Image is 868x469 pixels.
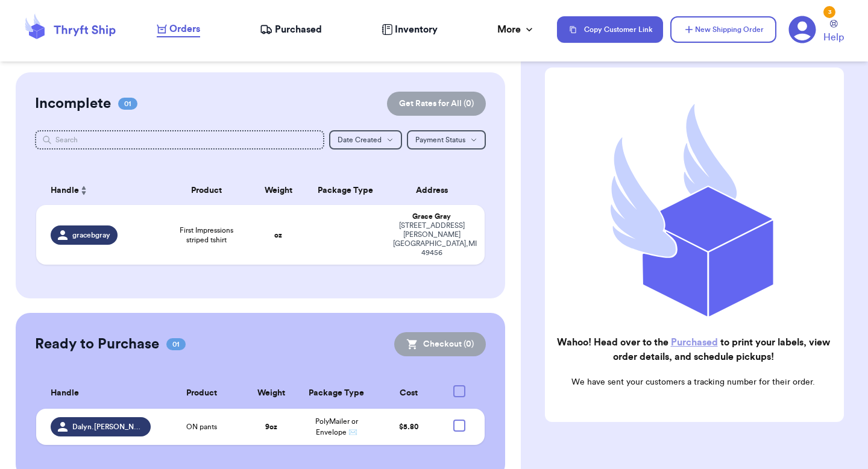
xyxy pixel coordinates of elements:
th: Product [158,378,245,409]
button: New Shipping Order [670,16,776,43]
span: 01 [166,338,186,350]
span: PolyMailer or Envelope ✉️ [315,418,358,436]
span: Purchased [275,22,322,37]
span: Orders [169,22,200,36]
strong: oz [274,231,282,239]
button: Checkout (0) [394,332,486,356]
button: Payment Status [407,130,486,150]
span: Handle [51,184,79,197]
span: First Impressions striped tshirt [169,225,244,245]
span: Handle [51,387,79,400]
th: Product [162,176,251,205]
span: Date Created [338,136,382,143]
a: Purchased [671,338,718,347]
div: Grace Gray [393,212,470,221]
button: Copy Customer Link [557,16,663,43]
span: ON pants [186,422,217,432]
th: Package Type [305,176,386,205]
input: Search [35,130,324,150]
div: 3 [823,6,835,18]
th: Address [386,176,485,205]
h2: Incomplete [35,94,111,113]
div: [STREET_ADDRESS][PERSON_NAME] [GEOGRAPHIC_DATA] , MI 49456 [393,221,470,257]
h2: Ready to Purchase [35,335,159,354]
p: We have sent your customers a tracking number for their order. [555,376,832,388]
span: 01 [118,98,137,110]
th: Package Type [297,378,376,409]
span: Help [823,30,844,45]
strong: 9 oz [265,423,277,430]
span: $ 5.80 [399,423,418,430]
span: Inventory [395,22,438,37]
a: Purchased [260,22,322,37]
span: gracebgray [72,230,110,240]
button: Get Rates for All (0) [387,92,486,116]
a: 3 [788,16,816,43]
button: Date Created [329,130,402,150]
span: Dalyn.[PERSON_NAME] [72,422,143,432]
a: Orders [157,22,200,37]
div: More [497,22,535,37]
th: Cost [376,378,441,409]
h2: Wahoo! Head over to the to print your labels, view order details, and schedule pickups! [555,335,832,364]
a: Help [823,20,844,45]
a: Inventory [382,22,438,37]
th: Weight [251,176,305,205]
span: Payment Status [415,136,465,143]
th: Weight [245,378,298,409]
button: Sort ascending [79,183,89,198]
